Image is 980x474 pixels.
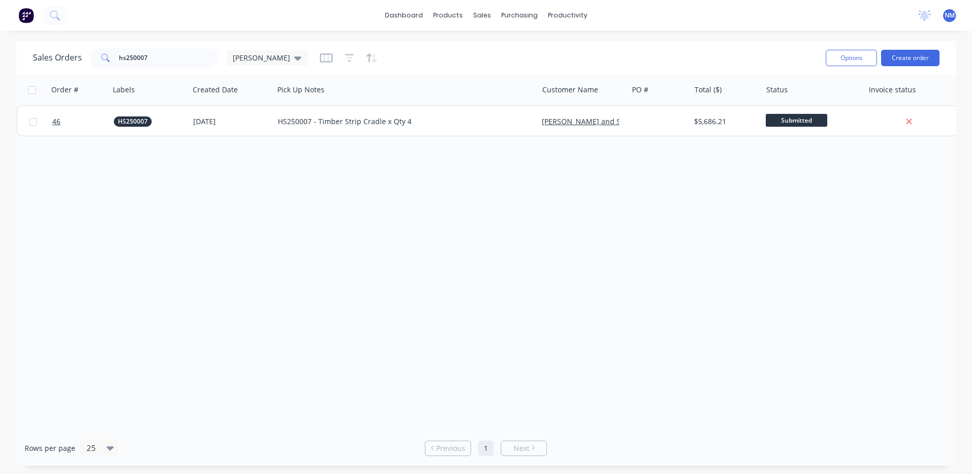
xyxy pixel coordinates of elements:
span: Next [514,443,529,453]
div: HS250007 - Timber Strip Cradle x Qty 4 [278,116,521,127]
button: HS250007 [114,116,152,127]
div: sales [468,8,496,23]
div: productivity [543,8,593,23]
div: $5,686.21 [694,116,754,127]
button: Create order [881,50,940,66]
h1: Sales Orders [33,53,82,63]
div: PO # [632,85,648,95]
span: HS250007 [118,116,148,127]
div: Total ($) [695,85,722,95]
span: NM [945,11,955,20]
span: Submitted [766,114,827,127]
ul: Pagination [421,441,551,456]
a: dashboard [380,8,428,23]
div: Order # [51,85,78,95]
div: Pick Up Notes [277,85,324,95]
div: Invoice status [869,85,916,95]
a: Previous page [425,443,471,453]
a: Next page [501,443,546,453]
div: [DATE] [193,116,270,127]
img: Factory [18,8,34,23]
span: [PERSON_NAME] [233,52,290,63]
div: Customer Name [542,85,598,95]
a: [PERSON_NAME] and Sons Timber Pty Ltd [542,116,685,126]
div: Labels [113,85,135,95]
div: purchasing [496,8,543,23]
span: 46 [52,116,60,127]
input: Search... [119,48,219,68]
div: products [428,8,468,23]
div: Created Date [193,85,238,95]
div: Status [766,85,788,95]
button: Options [826,50,877,66]
span: Previous [436,443,465,453]
a: Page 1 is your current page [478,441,494,456]
span: Rows per page [25,443,75,453]
a: 46 [52,106,114,137]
